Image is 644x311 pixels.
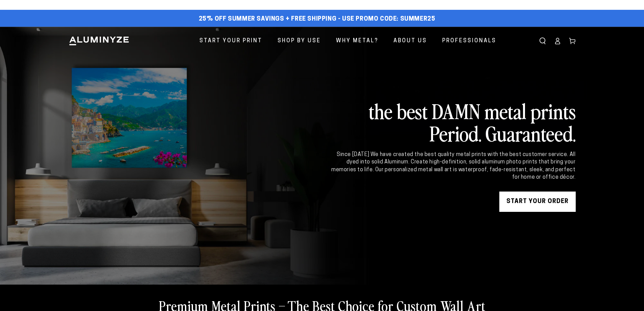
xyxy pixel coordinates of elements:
[336,36,378,46] span: Why Metal?
[437,32,501,50] a: Professionals
[199,36,262,46] span: Start Your Print
[69,36,129,46] img: Aluminyze
[330,151,576,181] div: Since [DATE] We have created the best quality metal prints with the best customer service. All dy...
[278,36,321,46] span: Shop By Use
[272,32,326,50] a: Shop By Use
[388,32,432,50] a: About Us
[499,192,576,212] a: START YOUR Order
[535,34,550,48] summary: Search our site
[331,32,383,50] a: Why Metal?
[330,99,576,144] h2: the best DAMN metal prints Period. Guaranteed.
[194,32,267,50] a: Start Your Print
[442,36,496,46] span: Professionals
[199,16,435,23] span: 25% off Summer Savings + Free Shipping - Use Promo Code: SUMMER25
[393,36,427,46] span: About Us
